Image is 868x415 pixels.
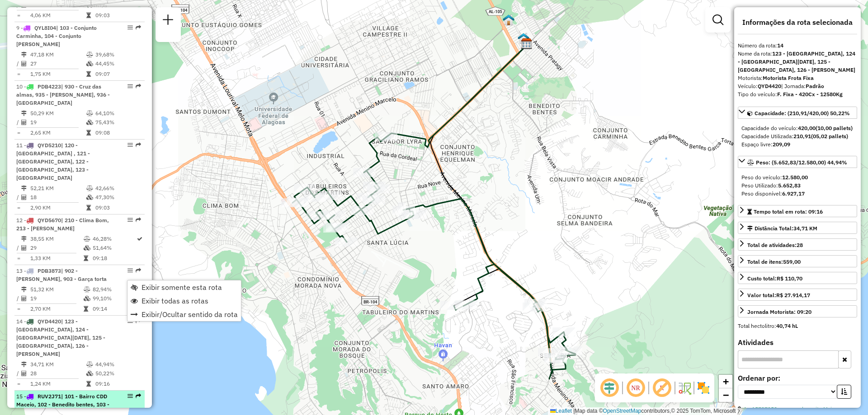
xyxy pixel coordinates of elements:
[550,408,572,414] a: Leaflet
[21,61,27,66] i: Total de Atividades
[696,381,711,395] img: Exibir/Ocultar setores
[16,24,97,47] span: | 103 - Conjunto Carminha, 104 - Conjunto [PERSON_NAME]
[16,83,110,106] span: | 930 - Cruz das almas, 935 - [PERSON_NAME], 936 - [GEOGRAPHIC_DATA]
[548,407,738,415] div: Map data © contributors,© 2025 TomTom, Microsoft
[159,11,177,31] a: Nova sessão e pesquisa
[84,245,90,251] i: % de utilização da cubagem
[142,311,238,318] span: Exibir/Ocultar sentido da rota
[30,285,83,294] td: 51,32 KM
[603,408,642,414] a: OpenStreetMap
[741,140,854,149] div: Espaço livre:
[127,217,133,223] em: Opções
[86,381,91,387] i: Tempo total em rota
[92,285,136,294] td: 82,94%
[16,379,21,388] td: =
[738,322,857,330] div: Total hectolitro:
[137,236,142,242] i: Rota otimizada
[793,133,811,140] strong: 210,91
[21,195,27,200] i: Total de Atividades
[777,91,843,98] strong: F. Fixa - 420Cx - 12580Kg
[142,297,208,304] span: Exibir todas as rotas
[136,25,141,30] em: Rota exportada
[21,186,27,191] i: Distância Total
[738,82,857,90] div: Veículo:
[38,267,61,274] span: PDB3873
[16,369,21,378] td: /
[518,33,529,44] img: FAD CDD Maceio
[16,217,109,232] span: | 210 - Clima Bom, 213 - [PERSON_NAME]
[21,120,27,125] i: Total de Atividades
[16,294,21,303] td: /
[16,203,21,212] td: =
[30,304,83,313] td: 2,70 KM
[16,193,21,202] td: /
[86,371,93,376] i: % de utilização da cubagem
[21,371,27,376] i: Total de Atividades
[651,377,673,399] span: Exibir rótulo
[723,389,729,401] span: −
[16,128,21,137] td: =
[21,111,27,116] i: Distância Total
[95,360,141,369] td: 44,94%
[16,59,21,68] td: /
[127,280,241,294] li: Exibir somente esta rota
[92,243,136,252] td: 51,64%
[738,50,855,73] strong: 123 - [GEOGRAPHIC_DATA], 124 - [GEOGRAPHIC_DATA][DATE], 125 - [GEOGRAPHIC_DATA], 126 - [PERSON_NAME]
[738,107,857,119] a: Capacidade: (210,91/420,00) 50,22%
[738,18,857,27] h4: Informações da rota selecionada
[38,217,61,224] span: QYD5670
[30,294,83,303] td: 19
[21,287,27,292] i: Distância Total
[95,50,141,59] td: 39,68%
[92,304,136,313] td: 09:14
[38,142,61,149] span: QYD5210
[738,238,857,251] a: Total de atividades:28
[136,268,141,273] em: Rota exportada
[38,393,61,400] span: RUV2J71
[86,362,93,367] i: % de utilização do peso
[86,71,91,77] i: Tempo total em rota
[95,109,141,118] td: 64,10%
[95,11,141,20] td: 09:03
[521,38,533,50] img: CDD Maceio
[86,120,93,125] i: % de utilização da cubagem
[719,375,732,388] a: Zoom in
[16,70,21,79] td: =
[95,128,141,137] td: 09:08
[738,305,857,317] a: Jornada Motorista: 09:20
[738,255,857,267] a: Total de itens:559,00
[778,182,801,189] strong: 5.652,83
[756,159,847,166] span: Peso: (5.652,83/12.580,00) 44,94%
[30,11,86,20] td: 4,06 KM
[758,83,781,89] strong: QYD4420
[34,24,56,31] span: QYL8I04
[16,318,105,357] span: 14 -
[21,236,27,242] i: Distância Total
[84,296,90,301] i: % de utilização da cubagem
[723,376,729,387] span: +
[136,84,141,89] em: Rota exportada
[136,393,141,399] em: Rota exportada
[86,52,93,57] i: % de utilização do peso
[747,258,801,266] div: Total de itens:
[86,111,93,116] i: % de utilização do peso
[127,142,133,148] em: Opções
[738,338,857,347] h4: Atividades
[30,254,83,263] td: 1,33 KM
[84,256,88,261] i: Tempo total em rota
[573,408,575,414] span: |
[777,42,783,49] strong: 14
[92,294,136,303] td: 99,10%
[738,42,857,50] div: Número da rota:
[747,242,803,248] span: Total de atividades:
[741,124,854,132] div: Capacidade do veículo:
[738,373,857,383] label: Ordenar por:
[86,205,91,210] i: Tempo total em rota
[747,224,817,233] div: Distância Total:
[30,109,86,118] td: 50,29 KM
[806,83,824,89] strong: Padrão
[811,133,848,140] strong: (05,02 pallets)
[136,142,141,148] em: Rota exportada
[754,208,823,215] span: Tempo total em rota: 09:16
[127,294,241,308] li: Exibir todas as rotas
